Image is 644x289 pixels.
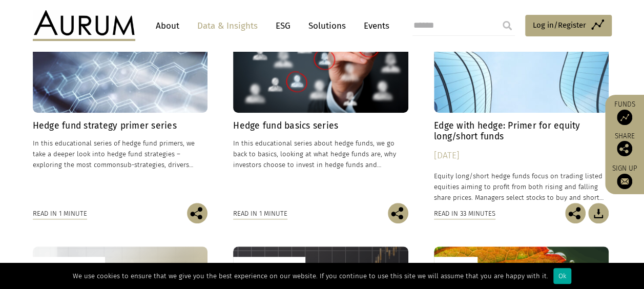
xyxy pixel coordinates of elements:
h4: Edge with hedge: Primer for equity long/short funds [434,120,609,142]
p: In this educational series about hedge funds, we go back to basics, looking at what hedge funds a... [233,138,408,170]
input: Submit [497,15,517,36]
span: sub-strategies [120,161,164,169]
img: Share this post [565,203,586,223]
h4: Hedge fund strategy primer series [33,120,208,131]
a: ESG [271,16,296,35]
p: Equity long/short hedge funds focus on trading listed equities aiming to profit from both rising ... [434,171,609,203]
h4: Hedge fund basics series [233,120,408,131]
a: Data & Insights [192,16,263,35]
div: Read in 1 minute [33,208,87,219]
div: Read in 33 minutes [434,208,495,219]
img: Sign up to our newsletter [617,174,632,189]
img: Share this post [388,203,408,223]
img: Download Article [588,203,609,223]
div: Hedge Fund Data [33,257,105,274]
a: Funds [610,100,639,125]
a: About [151,16,184,35]
a: Insights Hedge fund strategy primer series In this educational series of hedge fund primers, we t... [33,4,208,203]
a: Sign up [610,164,639,189]
img: Access Funds [617,110,632,125]
a: Insights Edge with hedge: Primer for equity long/short funds [DATE] Equity long/short hedge funds... [434,4,609,203]
img: Aurum [33,10,135,41]
a: Log in/Register [525,15,612,36]
img: Share this post [617,141,632,156]
span: Log in/Register [533,19,586,31]
img: Share this post [187,203,207,223]
div: Share [610,133,639,156]
div: Ok [553,268,571,284]
a: Insights Hedge fund basics series In this educational series about hedge funds, we go back to bas... [233,4,408,203]
div: Read in 1 minute [233,208,287,219]
p: In this educational series of hedge fund primers, we take a deeper look into hedge fund strategie... [33,138,208,170]
div: [DATE] [434,149,609,163]
div: Insights [434,257,477,274]
a: Solutions [303,16,351,35]
a: Events [359,16,389,35]
div: Hedge Fund Data [233,257,305,274]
